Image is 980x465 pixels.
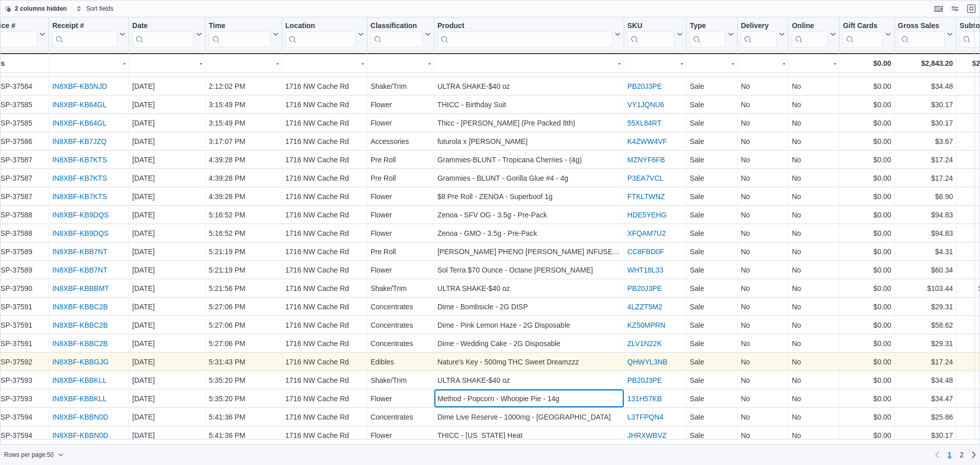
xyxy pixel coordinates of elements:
div: Location [285,21,356,31]
div: No [741,154,785,166]
div: No [741,337,785,350]
div: No [741,264,785,276]
div: Pre Roll [371,154,431,166]
div: $17.24 [898,172,953,184]
button: Exit fullscreen [965,3,977,15]
div: No [741,80,785,92]
a: IN8XBF-KB7KTS [52,174,107,182]
div: SKU URL [627,21,675,47]
a: IN8XBF-KB7JZQ [52,137,107,145]
div: [DATE] [132,80,202,92]
div: No [741,117,785,129]
div: $0.00 [843,374,891,386]
div: 2:12:02 PM [209,80,279,92]
div: $0.00 [843,301,891,313]
div: Dime - Pink Lemon Haze - 2G Disposable [437,319,621,331]
div: No [792,319,836,331]
div: [DATE] [132,227,202,239]
div: $0.00 [843,356,891,368]
a: JHRXWBVZ [627,431,667,439]
div: $3.67 [898,135,953,148]
div: Flower [371,209,431,221]
div: No [741,374,785,386]
div: [DATE] [132,99,202,111]
a: IN8XBF-KBBGJG [52,358,108,366]
div: Gift Card Sales [843,21,883,47]
div: Sale [690,246,734,258]
div: THICC - Birthday Suit [437,99,621,111]
button: Time [209,21,279,47]
a: 4LZZT5M2 [627,303,662,311]
div: No [792,117,836,129]
div: $0.00 [843,172,891,184]
div: 1716 NW Cache Rd [285,227,364,239]
div: No [792,356,836,368]
div: Sale [690,282,734,295]
div: 1716 NW Cache Rd [285,374,364,386]
div: Gross Sales [898,21,945,31]
div: $30.17 [898,99,953,111]
div: $60.34 [898,264,953,276]
div: 1716 NW Cache Rd [285,301,364,313]
div: 1716 NW Cache Rd [285,172,364,184]
div: 4:39:28 PM [209,190,279,203]
div: 1716 NW Cache Rd [285,80,364,92]
div: No [792,135,836,148]
a: FTKLTWNZ [627,192,665,201]
button: Sort fields [72,3,117,15]
div: - [627,57,683,69]
a: IN8XBF-KB7KTS [52,156,107,164]
div: Flower [371,117,431,129]
div: Method - Popcorn - Whoopie Pie - 14g [437,393,621,405]
button: 2 columns hidden [1,3,71,15]
div: 1716 NW Cache Rd [285,264,364,276]
div: 1716 NW Cache Rd [285,356,364,368]
div: Sale [690,117,734,129]
div: $6.90 [898,190,953,203]
div: [DATE] [132,154,202,166]
div: $0.00 [843,80,891,92]
span: Rows per page : 50 [4,451,54,459]
div: - [741,57,785,69]
div: Delivery [741,21,777,31]
a: VY1JQNU6 [627,101,664,109]
div: [DATE] [132,301,202,313]
div: - [690,57,734,69]
div: 5:27:06 PM [209,301,279,313]
button: Product [437,21,621,47]
button: Display options [949,3,961,15]
button: Type [690,21,734,47]
div: $2,843.20 [898,57,953,69]
div: 5:27:06 PM [209,337,279,350]
div: $4.31 [898,246,953,258]
button: Gross Sales [898,21,953,47]
div: [DATE] [132,209,202,221]
a: Next page [968,449,980,461]
div: 1716 NW Cache Rd [285,282,364,295]
div: 3:15:49 PM [209,117,279,129]
div: 3:17:07 PM [209,135,279,148]
div: Thicc - [PERSON_NAME] (Pre Packed 8th) [437,117,621,129]
div: $0.00 [843,319,891,331]
div: 5:21:19 PM [209,246,279,258]
a: IN8XBF-KB7KTS [52,192,107,201]
a: IN8XBF-KB64GL [52,101,107,109]
div: Online [792,21,828,31]
div: No [792,337,836,350]
div: No [741,356,785,368]
div: ULTRA SHAKE-$40 oz [437,282,621,295]
div: Sale [690,337,734,350]
div: No [792,301,836,313]
div: Shake/Trim [371,282,431,295]
div: Concentrates [371,337,431,350]
div: Sale [690,393,734,405]
button: Receipt # [52,21,126,47]
div: ULTRA SHAKE-$40 oz [437,374,621,386]
div: Product [437,21,612,31]
button: Online [792,21,836,47]
div: Zenoa - SFV OG - 3.5g - Pre-Pack [437,209,621,221]
div: 4:39:28 PM [209,172,279,184]
div: $34.48 [898,80,953,92]
div: [DATE] [132,282,202,295]
a: XFQAM7U2 [627,229,666,237]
